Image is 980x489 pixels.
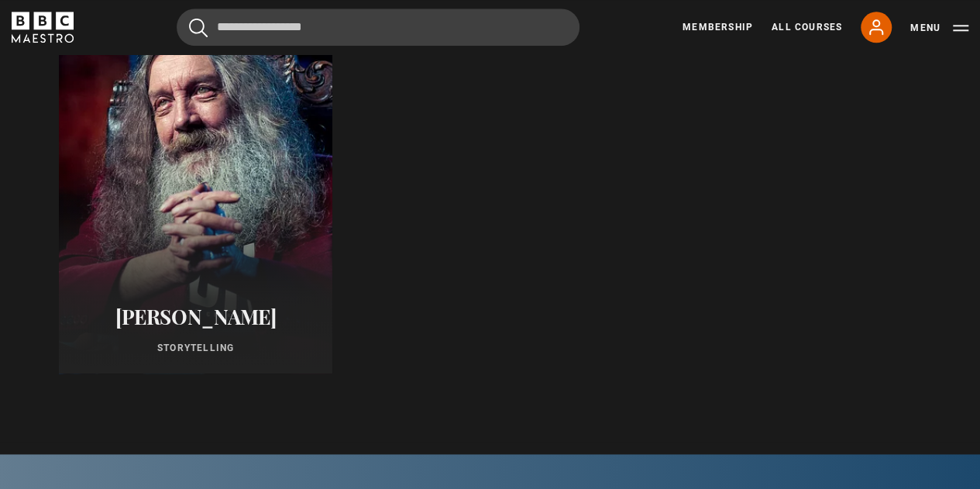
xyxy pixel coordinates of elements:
input: Search [177,9,579,46]
button: Toggle navigation [910,20,968,36]
button: Submit the search query [189,18,208,37]
a: [PERSON_NAME] Storytelling [59,2,332,374]
h2: [PERSON_NAME] [77,305,314,329]
a: Membership [683,20,753,34]
a: All Courses [772,20,842,34]
svg: BBC Maestro [12,12,74,43]
p: Storytelling [77,341,314,355]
